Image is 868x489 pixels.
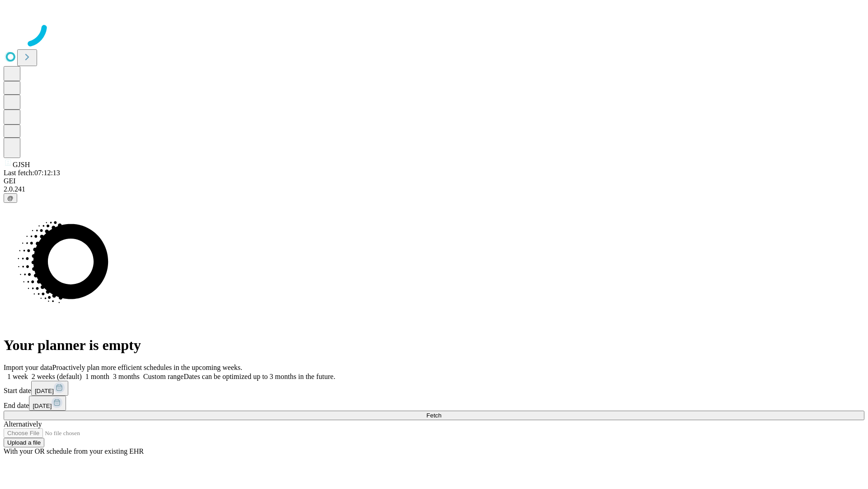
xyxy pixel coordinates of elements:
[4,185,864,193] div: 2.0.241
[4,447,144,455] span: With your OR schedule from your existing EHR
[7,195,14,201] span: @
[184,373,335,380] span: Dates can be optimized up to 3 months in the future.
[7,373,28,380] span: 1 week
[4,438,44,447] button: Upload a file
[4,381,864,396] div: Start date
[4,337,864,354] h1: Your planner is empty
[143,373,184,380] span: Custom range
[33,403,52,409] span: [DATE]
[13,161,30,168] span: GJSH
[85,373,109,380] span: 1 month
[32,373,82,380] span: 2 weeks (default)
[4,364,52,371] span: Import your data
[4,177,864,185] div: GEI
[4,169,60,177] span: Last fetch: 07:12:13
[29,396,66,411] button: [DATE]
[4,420,42,428] span: Alternatively
[113,373,140,380] span: 3 months
[52,364,242,371] span: Proactively plan more efficient schedules in the upcoming weeks.
[426,412,441,419] span: Fetch
[4,193,17,203] button: @
[4,411,864,420] button: Fetch
[4,396,864,411] div: End date
[31,381,68,396] button: [DATE]
[35,388,54,394] span: [DATE]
